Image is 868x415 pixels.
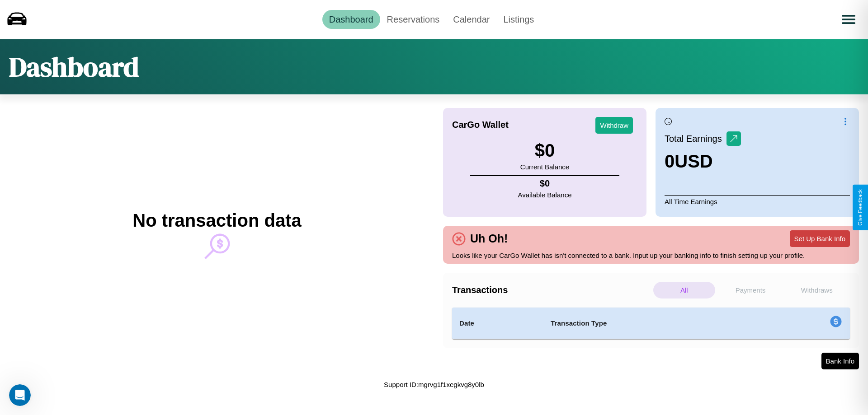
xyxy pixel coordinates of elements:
[520,140,569,161] h3: $ 0
[720,282,782,298] p: Payments
[520,161,569,173] p: Current Balance
[496,10,541,29] a: Listings
[452,249,850,261] p: Looks like your CarGo Wallet has isn't connected to a bank. Input up your banking info to finish ...
[9,384,31,406] iframe: Intercom live chat
[518,189,572,201] p: Available Balance
[466,232,512,245] h4: Uh Oh!
[790,230,850,247] button: Set Up Bank Info
[595,117,633,134] button: Withdraw
[132,210,301,231] h2: No transaction data
[665,195,850,208] p: All Time Earnings
[459,318,536,329] h4: Date
[665,131,726,147] p: Total Earnings
[665,151,741,172] h3: 0 USD
[821,353,859,369] button: Bank Info
[322,10,380,29] a: Dashboard
[836,7,861,32] button: Open menu
[653,282,715,298] p: All
[551,318,756,329] h4: Transaction Type
[452,120,509,130] h4: CarGo Wallet
[857,189,863,226] div: Give Feedback
[786,282,848,298] p: Withdraws
[518,178,572,189] h4: $ 0
[384,378,484,391] p: Support ID: mgrvg1f1xegkvg8y0lb
[452,308,850,339] table: simple table
[9,48,139,85] h1: Dashboard
[452,285,651,295] h4: Transactions
[380,10,447,29] a: Reservations
[446,10,496,29] a: Calendar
